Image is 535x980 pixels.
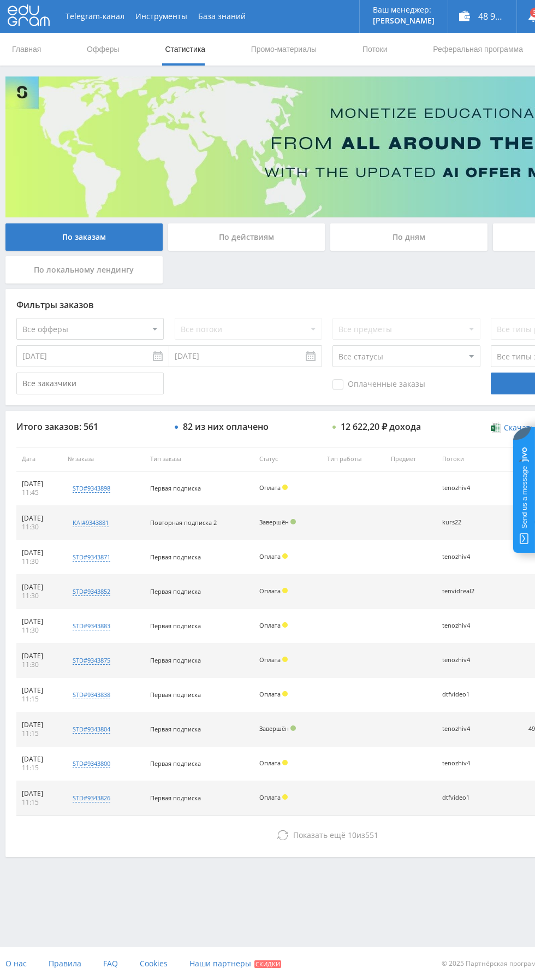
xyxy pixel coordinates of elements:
a: Реферальная программа [432,33,524,66]
input: Все заказчики [16,373,164,394]
div: По заказам [5,223,163,251]
a: О нас [5,947,27,980]
span: Оплаченные заказы [332,379,425,390]
div: По локальному лендингу [5,256,163,284]
a: Cookies [140,947,168,980]
span: Правила [49,958,81,969]
span: Cookies [140,958,168,969]
a: Правила [49,947,81,980]
span: Скидки [254,960,281,968]
a: Потоки [361,33,389,66]
a: FAQ [103,947,118,980]
p: Ваш менеджер: [373,5,435,14]
div: По действиям [168,223,325,251]
a: Статистика [164,33,206,66]
span: Наши партнеры [189,958,251,969]
span: О нас [5,958,27,969]
p: [PERSON_NAME] [373,16,435,25]
a: Наши партнеры Скидки [189,947,281,980]
div: По дням [330,223,488,251]
a: Промо-материалы [250,33,318,66]
a: Главная [11,33,42,66]
span: FAQ [103,958,118,969]
a: Офферы [86,33,121,66]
